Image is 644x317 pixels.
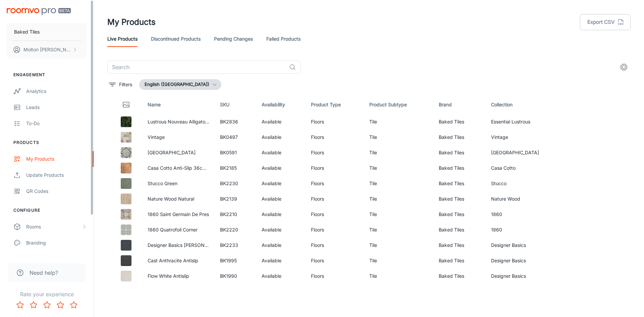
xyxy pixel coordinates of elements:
td: Floors [306,145,364,160]
td: Floors [306,222,364,237]
td: Available [256,160,306,176]
td: Designer Basics [486,253,558,268]
a: Lustrous Nouveau Alligator Green [148,119,221,124]
td: Floors [306,191,364,207]
button: Rate 5 star [67,298,80,312]
div: My Products [26,155,87,163]
td: Vintage [486,129,558,145]
div: QR Codes [26,188,87,195]
td: Tile [364,191,433,207]
td: Baked Tiles [433,145,486,160]
h1: My Products [107,16,156,28]
a: Vintage [148,134,165,140]
button: Rate 1 star [13,298,27,312]
th: Product Type [306,95,364,114]
p: Rate your experience [5,290,88,298]
td: Floors [306,176,364,191]
td: Available [256,145,306,160]
a: Nature Wood Natural [148,196,194,202]
td: Baked Tiles [433,207,486,222]
td: Baked Tiles [433,176,486,191]
td: BK2836 [215,114,256,129]
td: Available [256,253,306,268]
div: Analytics [26,88,87,95]
td: 1860 [486,207,558,222]
td: Tile [364,114,433,129]
td: Available [256,114,306,129]
th: Availability [256,95,306,114]
button: Molton [PERSON_NAME] [7,41,87,58]
td: BK2210 [215,207,256,222]
a: Stucco Green [148,180,177,186]
td: Tile [364,207,433,222]
td: BK1990 [215,268,256,284]
td: Little Italy [486,284,558,299]
td: BK0591 [215,145,256,160]
td: Baked Tiles [433,253,486,268]
td: Floors [306,237,364,253]
div: Leads [26,104,87,111]
td: Floors [306,160,364,176]
td: BK1995 [215,253,256,268]
td: Tile [364,237,433,253]
td: Floors [306,129,364,145]
td: Casa Cotto [486,160,558,176]
td: Baked Tiles [433,114,486,129]
div: Update Products [26,171,87,179]
a: Designer Basics [PERSON_NAME] [148,242,222,248]
td: Stucco [486,176,558,191]
th: Name [142,95,215,114]
td: Tile [364,268,433,284]
svg: Thumbnail [122,101,130,109]
td: BK2139 [215,191,256,207]
td: Available [256,222,306,237]
td: Floors [306,114,364,129]
td: BK0497 [215,129,256,145]
td: Nature Wood [486,191,558,207]
td: Tile [364,284,433,299]
a: Discontinued Products [151,31,201,47]
button: Rate 2 star [27,298,40,312]
td: BK2185 [215,160,256,176]
td: Tile [364,160,433,176]
a: Cast Anthracite Antislp [148,258,198,263]
td: Available [256,237,306,253]
td: Floors [306,268,364,284]
td: Baked Tiles [433,191,486,207]
td: Essential Lustrous [486,114,558,129]
td: Available [256,176,306,191]
a: 1860 Quatrofoil Corner [148,227,198,232]
div: To-do [26,120,87,127]
td: Available [256,191,306,207]
td: Baked Tiles [433,268,486,284]
button: Rate 3 star [40,298,54,312]
td: Designer Basics [486,268,558,284]
input: Search [107,60,286,74]
td: Floors [306,253,364,268]
p: Baked Tiles [14,28,40,36]
span: Need help? [30,269,58,277]
button: settings [617,60,631,74]
td: Floors [306,207,364,222]
td: Available [256,129,306,145]
td: BK2220 [215,222,256,237]
td: Tile [364,253,433,268]
td: BK2233 [215,237,256,253]
td: Designer Basics [486,237,558,253]
button: Baked Tiles [7,23,87,41]
td: [GEOGRAPHIC_DATA] [486,145,558,160]
td: Available [256,207,306,222]
p: Molton [PERSON_NAME] [23,46,71,53]
button: Export CSV [580,14,631,30]
p: Filters [119,81,132,88]
td: Baked Tiles [433,284,486,299]
a: Live Products [107,31,138,47]
div: Rooms [26,223,82,230]
div: Texts [26,255,87,263]
td: Available [256,284,306,299]
td: Tile [364,176,433,191]
a: [GEOGRAPHIC_DATA] [148,150,196,155]
th: Collection [486,95,558,114]
img: Roomvo PRO Beta [7,8,71,15]
td: Baked Tiles [433,129,486,145]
